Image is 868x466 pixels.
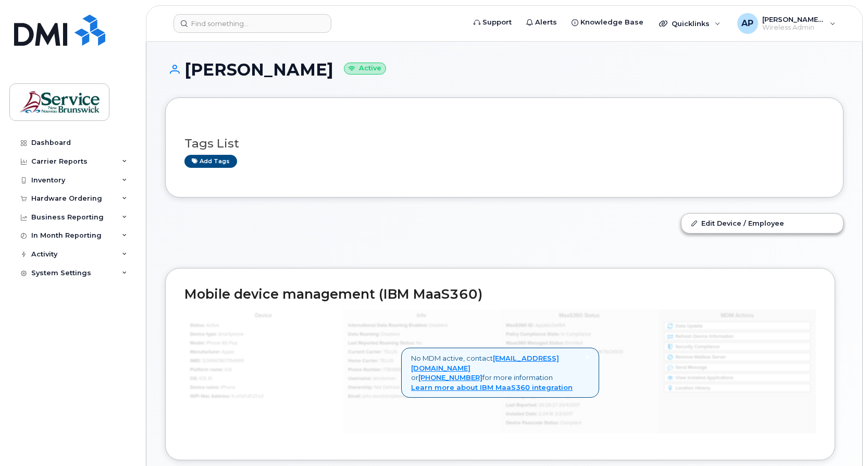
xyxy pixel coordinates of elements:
[681,214,843,232] a: Edit Device / Employee
[585,353,589,361] a: Close
[411,383,573,391] a: Learn more about IBM MaaS360 integration
[401,348,599,398] div: No MDM active, contact or for more information
[184,287,816,302] h2: Mobile device management (IBM MaaS360)
[585,352,589,362] span: ×
[184,137,824,150] h3: Tags List
[344,63,386,75] small: Active
[411,354,559,372] a: [EMAIL_ADDRESS][DOMAIN_NAME]
[184,155,237,168] a: Add tags
[418,373,482,382] a: [PHONE_NUMBER]
[184,309,816,433] img: mdm_maas360_data_lg-147edf4ce5891b6e296acbe60ee4acd306360f73f278574cfef86ac192ea0250.jpg
[165,60,844,79] h1: [PERSON_NAME]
